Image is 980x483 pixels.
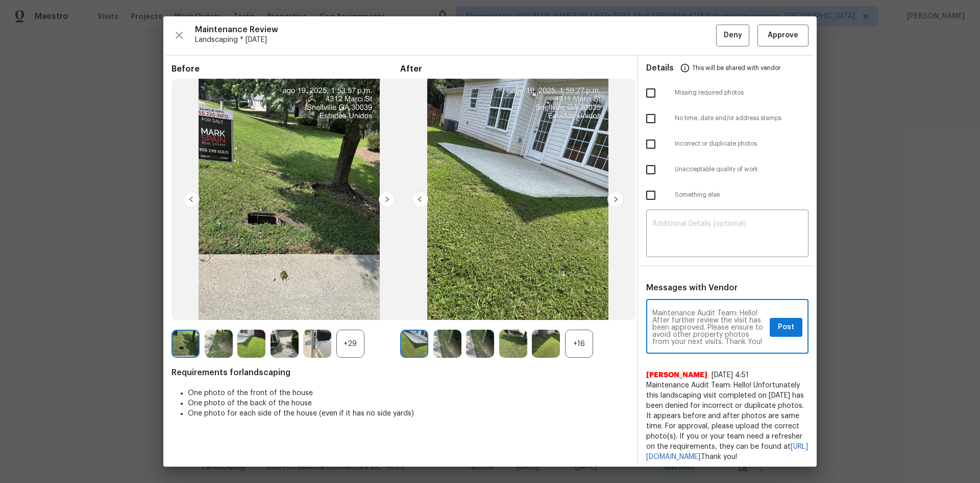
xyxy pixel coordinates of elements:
span: After [400,64,629,74]
li: One photo of the front of the house [188,388,629,398]
div: Something else [638,182,817,208]
img: right-chevron-button-url [607,191,624,208]
div: Missing required photos [638,80,817,106]
span: Landscaping * [DATE] [195,35,716,45]
span: Requirements for landscaping [171,367,629,378]
span: Approve [768,29,798,42]
span: Details [646,56,674,80]
div: Incorrect or duplicate photos [638,131,817,157]
textarea: Maintenance Audit Team: Hello! After further review the visit has been approved. Please ensure to... [652,310,766,346]
span: Messages with Vendor [646,284,738,292]
span: Deny [724,29,742,42]
span: Something else [675,191,808,199]
span: Maintenance Review [195,25,716,35]
button: Approve [757,25,808,47]
span: [DATE] 4:51 [712,372,749,379]
img: left-chevron-button-url [183,191,200,208]
div: +16 [565,330,593,358]
button: Deny [716,25,749,47]
a: [URL][DOMAIN_NAME]. [646,443,808,461]
div: No time, date and/or address stamps [638,106,817,131]
span: [PERSON_NAME] [646,370,707,380]
div: +29 [336,330,364,358]
span: Post [778,321,794,334]
div: Unacceptable quality of work [638,157,817,182]
span: No time, date and/or address stamps [675,114,808,123]
span: Unacceptable quality of work [675,165,808,174]
span: Incorrect or duplicate photos [675,140,808,148]
span: Maintenance Audit Team: Hello! Unfortunately this landscaping visit completed on [DATE] has been ... [646,380,808,462]
span: This will be shared with vendor [692,56,780,80]
li: One photo of the back of the house [188,398,629,408]
button: Post [770,318,802,337]
img: left-chevron-button-url [412,191,428,208]
li: One photo for each side of the house (even if it has no side yards) [188,408,629,419]
img: right-chevron-button-url [379,191,395,208]
span: Before [171,64,400,74]
span: Missing required photos [675,88,808,97]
